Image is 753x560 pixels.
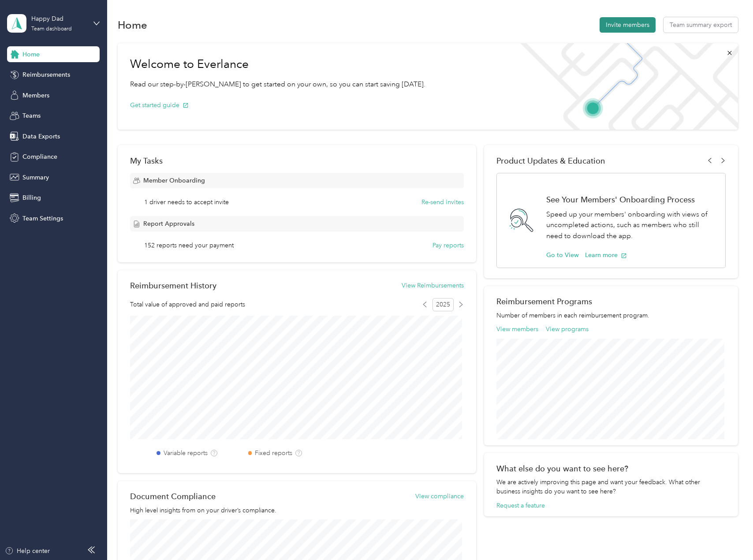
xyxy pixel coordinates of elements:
button: Request a feature [496,501,545,510]
span: Product Updates & Education [496,156,605,165]
button: View compliance [415,492,464,501]
button: Invite members [600,17,656,33]
span: Data Exports [22,132,60,141]
span: Teams [22,111,41,120]
p: High level insights from on your driver’s compliance. [130,506,464,515]
span: Billing [22,193,41,202]
h2: Document Compliance [130,492,216,501]
span: Reimbursements [22,70,70,79]
label: Fixed reports [255,448,292,458]
h2: Reimbursement History [130,281,216,290]
button: Pay reports [432,241,464,250]
div: My Tasks [130,156,464,165]
h1: Welcome to Everlance [130,57,425,71]
span: Member Onboarding [143,176,205,185]
div: Happy Dad [31,14,86,23]
p: Speed up your members' onboarding with views of uncompleted actions, such as members who still ne... [546,209,716,242]
h1: See Your Members' Onboarding Process [546,195,716,204]
button: Team summary export [664,17,738,33]
span: 1 driver needs to accept invite [144,198,229,207]
button: Learn more [585,250,627,260]
span: Compliance [22,152,57,161]
button: Go to View [546,250,579,260]
p: Number of members in each reimbursement program. [496,311,726,320]
span: Total value of approved and paid reports [130,300,245,309]
div: Team dashboard [31,26,72,32]
button: View members [496,325,538,334]
h2: Reimbursement Programs [496,297,726,306]
span: Home [22,50,40,59]
button: View Reimbursements [402,281,464,290]
label: Variable reports [164,448,208,458]
span: Report Approvals [143,219,194,228]
button: Re-send invites [421,198,464,207]
h1: Home [118,20,147,30]
div: We are actively improving this page and want your feedback. What other business insights do you w... [496,478,726,496]
span: 2025 [432,298,454,311]
iframe: Everlance-gr Chat Button Frame [704,511,753,560]
button: Get started guide [130,101,189,110]
button: View programs [546,325,589,334]
span: Members [22,91,49,100]
div: What else do you want to see here? [496,464,726,473]
span: 152 reports need your payment [144,241,234,250]
button: Help center [5,546,50,556]
span: Summary [22,173,49,182]
p: Read our step-by-[PERSON_NAME] to get started on your own, so you can start saving [DATE]. [130,79,425,90]
span: Team Settings [22,214,63,223]
img: Welcome to everlance [511,43,738,130]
